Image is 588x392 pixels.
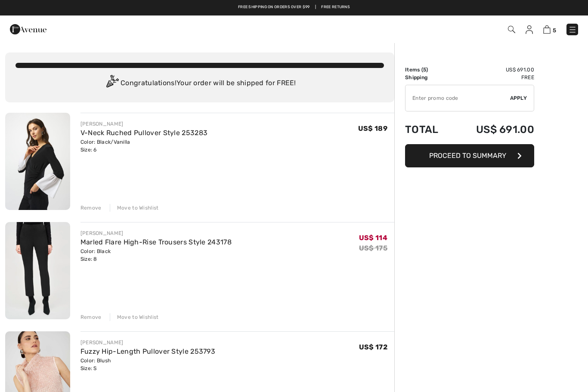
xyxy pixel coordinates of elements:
[80,247,232,263] div: Color: Black Size: 8
[429,151,506,160] span: Proceed to Summary
[510,94,527,102] span: Apply
[359,244,387,252] s: US$ 175
[80,347,215,355] a: Fuzzy Hip-Length Pullover Style 253793
[423,67,426,73] span: 5
[80,357,215,372] div: Color: Blush Size: S
[10,21,46,38] img: 1ère Avenue
[80,238,232,246] a: Marled Flare High-Rise Trousers Style 243178
[452,66,534,74] td: US$ 691.00
[405,74,452,81] td: Shipping
[321,4,350,10] a: Free Returns
[405,85,510,111] input: Promo code
[238,4,310,10] a: Free shipping on orders over $99
[405,144,534,167] button: Proceed to Summary
[543,24,556,34] a: 5
[452,74,534,81] td: Free
[359,343,387,351] span: US$ 172
[359,234,387,242] span: US$ 114
[543,25,551,34] img: Shopping Bag
[405,66,452,74] td: Items ( )
[452,115,534,144] td: US$ 691.00
[5,222,70,319] img: Marled Flare High-Rise Trousers Style 243178
[110,204,159,212] div: Move to Wishlist
[315,4,316,10] span: |
[526,25,533,34] img: My Info
[80,138,208,154] div: Color: Black/Vanilla Size: 6
[80,120,208,128] div: [PERSON_NAME]
[103,75,121,92] img: Congratulation2.svg
[80,313,102,321] div: Remove
[508,26,515,33] img: Search
[5,113,70,210] img: V-Neck Ruched Pullover Style 253283
[553,27,556,34] span: 5
[80,229,232,237] div: [PERSON_NAME]
[15,75,384,92] div: Congratulations! Your order will be shipped for FREE!
[80,339,215,346] div: [PERSON_NAME]
[358,124,387,133] span: US$ 189
[110,313,159,321] div: Move to Wishlist
[80,129,208,137] a: V-Neck Ruched Pullover Style 253283
[568,25,577,34] img: Menu
[405,115,452,144] td: Total
[80,204,102,212] div: Remove
[10,25,46,33] a: 1ère Avenue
